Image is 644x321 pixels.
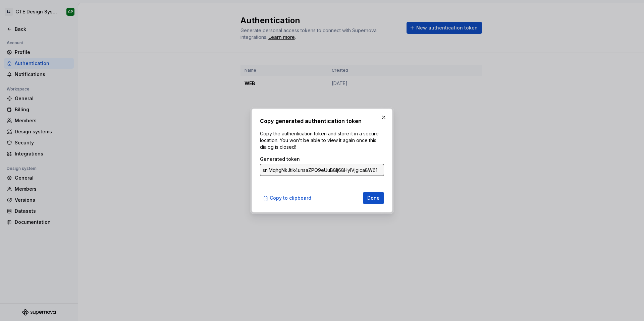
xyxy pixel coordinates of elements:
[260,192,316,204] button: Copy to clipboard
[260,156,300,163] label: Generated token
[260,117,384,125] h2: Copy generated authentication token
[363,192,384,204] button: Done
[260,130,384,150] p: Copy the authentication token and store it in a secure location. You won't be able to view it aga...
[367,195,380,201] span: Done
[270,195,311,201] span: Copy to clipboard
